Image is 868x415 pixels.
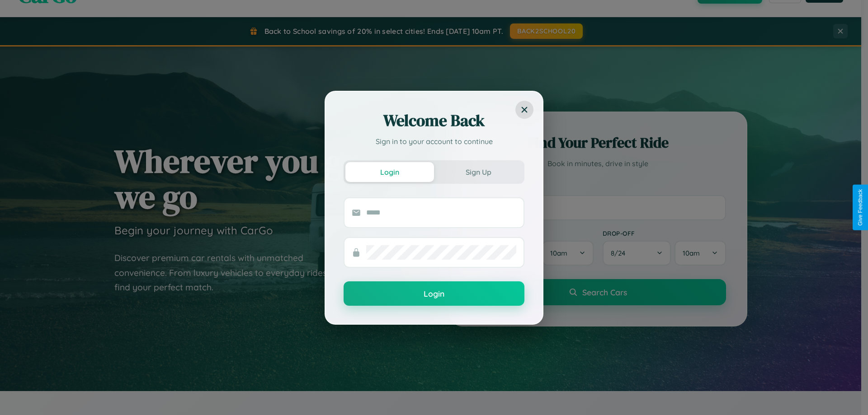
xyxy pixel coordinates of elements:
[345,162,434,182] button: Login
[344,136,524,147] p: Sign in to your account to continue
[434,162,523,182] button: Sign Up
[857,189,863,226] div: Give Feedback
[344,110,524,131] h2: Welcome Back
[344,281,524,306] button: Login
